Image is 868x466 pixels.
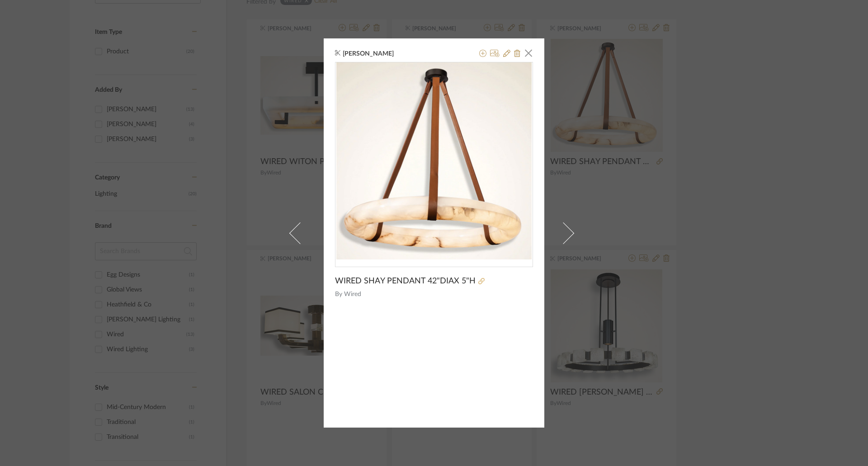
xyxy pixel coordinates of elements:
[335,276,476,286] span: WIRED SHAY PENDANT 42"DIAX 5"H
[335,62,533,259] div: 0
[335,290,342,299] span: By
[344,290,533,299] span: Wired
[519,44,538,62] button: Close
[336,62,532,259] img: e2397c64-351b-4a19-aa8e-641aa28ed1a1_436x436.jpg
[343,50,408,58] span: [PERSON_NAME]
